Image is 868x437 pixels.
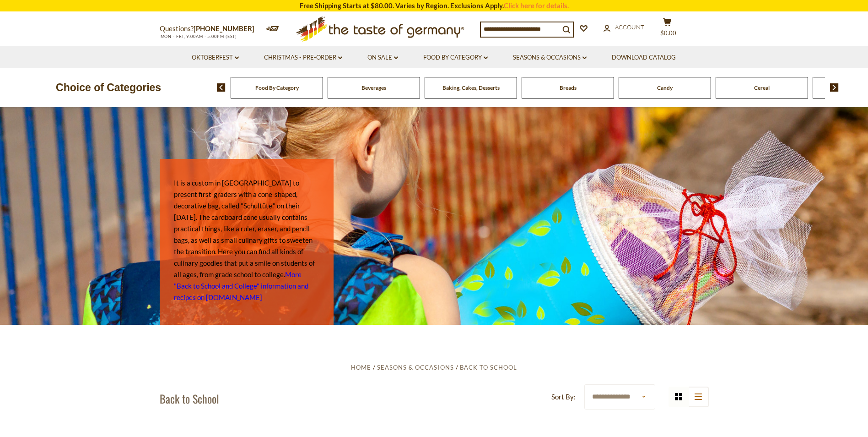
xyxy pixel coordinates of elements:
[361,84,386,91] a: Beverages
[513,53,587,63] a: Seasons & Occasions
[351,364,371,371] a: Home
[654,18,681,41] button: $0.00
[660,29,676,37] span: $0.00
[754,84,770,91] a: Cereal
[551,391,576,403] label: Sort By:
[367,53,398,63] a: On Sale
[160,23,261,35] p: Questions?
[264,53,342,63] a: Christmas - PRE-ORDER
[194,24,254,33] a: [PHONE_NUMBER]
[160,392,219,405] h1: Back to School
[217,83,226,92] img: previous arrow
[612,53,676,63] a: Download Catalog
[657,84,673,91] a: Candy
[604,22,644,33] a: Account
[174,177,319,303] p: It is a custom in [GEOGRAPHIC_DATA] to present first-graders with a cone-shaped, decorative bag, ...
[174,270,308,301] a: More "Back to School and College" information and recipes on [DOMAIN_NAME]
[192,53,239,63] a: Oktoberfest
[560,84,577,91] a: Breads
[160,34,237,39] span: MON - FRI, 9:00AM - 5:00PM (EST)
[423,53,488,63] a: Food By Category
[615,23,644,31] span: Account
[504,1,569,10] a: Click here for details.
[830,83,839,92] img: next arrow
[255,84,299,91] a: Food By Category
[460,364,517,371] a: Back to School
[377,364,453,371] a: Seasons & Occasions
[442,84,500,91] a: Baking, Cakes, Desserts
